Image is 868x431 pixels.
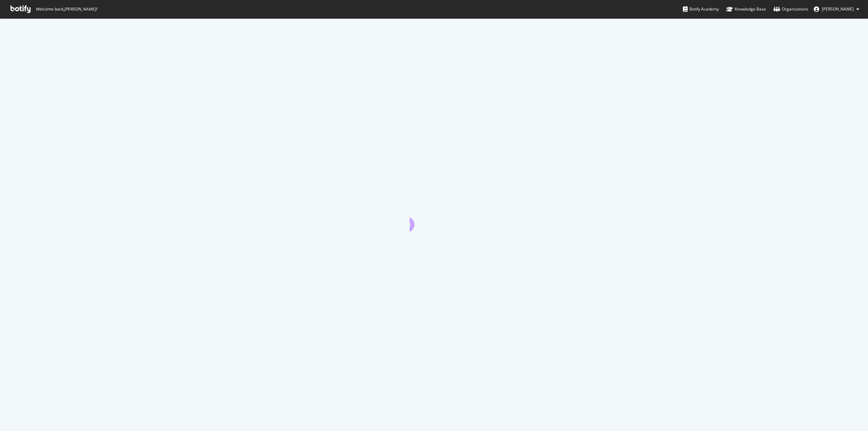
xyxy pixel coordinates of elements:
[773,6,808,13] div: Organizations
[726,6,766,13] div: Knowledge Base
[808,4,865,15] button: [PERSON_NAME]
[410,207,458,232] div: animation
[822,6,854,12] span: Mia Nina Rosario
[36,6,97,12] span: Welcome back, [PERSON_NAME] !
[683,6,719,13] div: Botify Academy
